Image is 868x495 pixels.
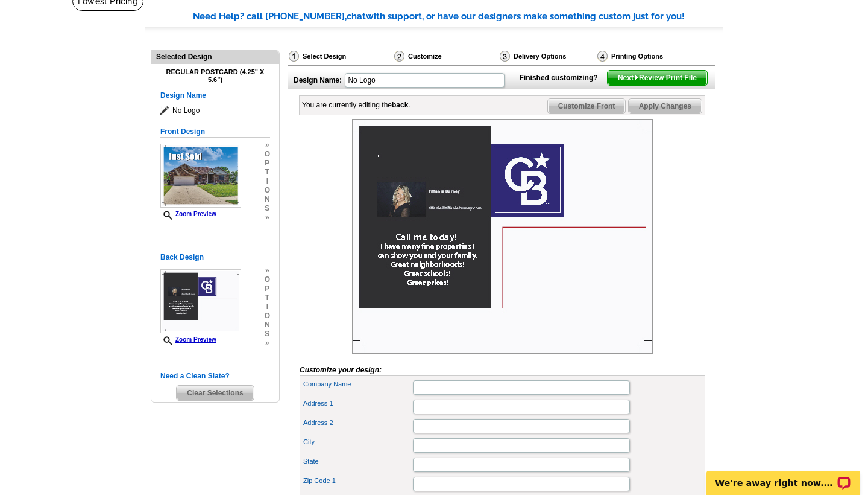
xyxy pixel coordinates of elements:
[160,336,216,343] a: Zoom Preview
[265,168,270,177] span: t
[347,11,366,22] span: chat
[160,68,270,84] h4: Regular Postcard (4.25" x 5.6")
[265,159,270,168] span: p
[289,51,299,62] img: Select Design
[193,10,723,24] div: Need Help? call [PHONE_NUMBER], with support, or have our designers make something custom just fo...
[393,50,498,65] div: Customize
[265,311,270,321] span: o
[303,456,412,467] label: State
[160,104,270,117] span: No Logo
[160,371,270,382] h5: Need a Clean Slate?
[265,195,270,204] span: n
[294,76,342,85] strong: Design Name:
[265,141,270,150] span: »
[265,177,270,186] span: i
[265,204,270,213] span: s
[634,75,639,80] img: button-next-arrow-white.png
[265,302,270,311] span: i
[608,71,707,85] span: Next Review Print File
[629,99,702,113] span: Apply Changes
[300,366,382,374] i: Customize your design:
[160,126,270,138] h5: Front Design
[265,339,270,348] span: »
[265,321,270,330] span: n
[265,266,270,275] span: »
[392,101,408,109] b: back
[303,398,412,409] label: Address 1
[160,211,216,217] a: Zoom Preview
[352,119,653,354] img: Z18882955_00001_2.jpg
[394,51,404,62] img: Customize
[177,386,253,400] span: Clear Selections
[265,213,270,222] span: »
[160,144,241,208] img: Z18882955_00001_1.jpg
[303,418,412,428] label: Address 2
[699,457,868,495] iframe: LiveChat chat widget
[151,51,279,62] div: Selected Design
[303,379,412,389] label: Company Name
[160,269,241,333] img: Z18882955_00001_2.jpg
[303,437,412,447] label: City
[265,186,270,195] span: o
[500,51,510,62] img: Delivery Options
[288,50,393,65] div: Select Design
[160,252,270,263] h5: Back Design
[548,99,626,113] span: Customize Front
[520,74,605,82] strong: Finished customizing?
[160,90,270,101] h5: Design Name
[265,284,270,293] span: p
[596,50,703,62] div: Printing Options
[265,275,270,284] span: o
[303,476,412,486] label: Zip Code 1
[597,51,608,62] img: Printing Options & Summary
[265,330,270,339] span: s
[265,293,270,302] span: t
[498,50,596,62] div: Delivery Options
[265,150,270,159] span: o
[302,100,410,110] div: You are currently editing the .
